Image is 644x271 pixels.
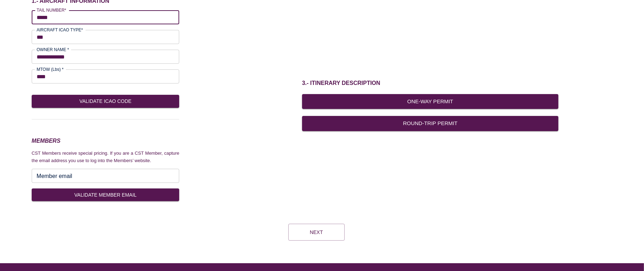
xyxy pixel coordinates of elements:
button: One-Way Permit [302,94,558,109]
h1: 3.- ITINERARY DESCRIPTION [302,79,558,87]
p: CST Members receive special pricing. If you are a CST Member, capture the email address you use t... [32,150,179,164]
button: Next [288,224,345,241]
label: TAIL NUMBER* [37,7,66,13]
h3: MEMBERS [32,136,179,146]
button: Round-Trip Permit [302,116,558,131]
label: MTOW (Lbs) * [37,66,63,72]
label: AIRCRAFT ICAO TYPE* [37,27,83,33]
button: Validate ICAO Code [32,95,179,108]
button: VALIDATE MEMBER EMAIL [32,189,179,202]
label: OWNER NAME * [37,47,69,53]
